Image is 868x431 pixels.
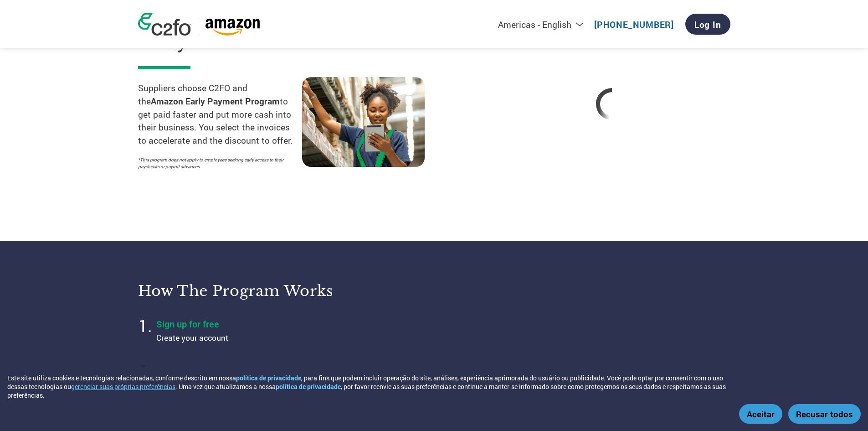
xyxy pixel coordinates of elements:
img: c2fo logo [138,13,191,36]
p: Create your account [156,332,384,344]
p: *This program does not apply to employees seeking early access to their paychecks or payroll adva... [138,156,293,170]
button: Aceitar [739,404,782,424]
a: política de privacidade [236,374,301,382]
img: supply chain worker [302,77,425,167]
a: política de privacidade [276,382,341,391]
img: Amazon [205,19,260,36]
a: [PHONE_NUMBER] [594,19,674,30]
h4: Sign up for free [156,318,384,330]
p: Suppliers choose C2FO and the to get paid faster and put more cash into their business. You selec... [138,82,302,147]
strong: Amazon Early Payment Program [151,95,280,107]
a: Log In [685,14,730,35]
div: Este site utiliza cookies e tecnologias relacionadas, conforme descrito em nossa , para fins que ... [7,374,742,400]
button: gerenciar suas próprias preferências [71,382,175,391]
h3: How the program works [138,282,423,300]
button: Recusar todos [788,404,861,424]
h4: Select invoices and set your rate [156,363,384,375]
